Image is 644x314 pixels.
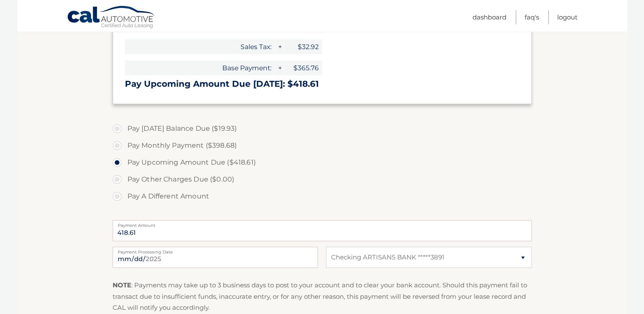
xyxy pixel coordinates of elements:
label: Payment Processing Date [113,247,318,253]
span: $365.76 [284,61,322,75]
input: Payment Amount [113,220,532,241]
a: Dashboard [473,10,506,24]
input: Payment Date [113,247,318,268]
label: Pay [DATE] Balance Due ($19.93) [113,120,532,137]
label: Pay Monthly Payment ($398.68) [113,137,532,154]
h3: Pay Upcoming Amount Due [DATE]: $418.61 [125,79,520,89]
span: + [275,61,284,75]
label: Payment Amount [113,220,532,227]
label: Pay Other Charges Due ($0.00) [113,171,532,188]
label: Pay Upcoming Amount Due ($418.61) [113,154,532,171]
span: + [275,39,284,54]
a: FAQ's [525,10,539,24]
p: : Payments may take up to 3 business days to post to your account and to clear your bank account.... [113,280,532,313]
span: Base Payment: [125,61,275,75]
label: Pay A Different Amount [113,188,532,205]
span: $32.92 [284,39,322,54]
span: Sales Tax: [125,39,275,54]
strong: NOTE [113,281,131,289]
a: Cal Automotive [67,6,156,30]
a: Logout [557,10,578,24]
